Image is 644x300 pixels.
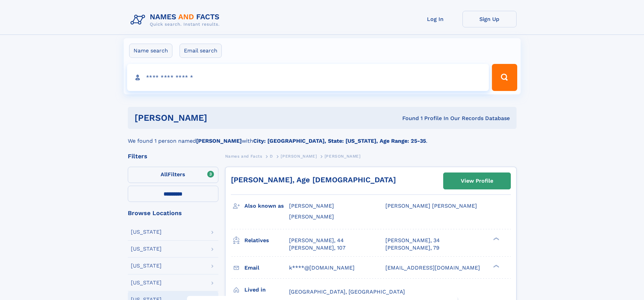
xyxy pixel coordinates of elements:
label: Email search [180,44,222,58]
h3: Relatives [244,235,289,246]
h3: Also known as [244,200,289,212]
a: [PERSON_NAME], 44 [289,237,344,244]
h3: Lived in [244,284,289,296]
span: [EMAIL_ADDRESS][DOMAIN_NAME] [385,264,480,271]
button: Search Button [492,64,517,91]
span: All [161,171,168,178]
a: [PERSON_NAME], 79 [385,244,439,252]
div: View Profile [461,173,493,189]
a: D [270,152,273,160]
div: Browse Locations [128,210,218,216]
div: We found 1 person named with . [128,129,517,145]
a: View Profile [444,173,510,189]
h3: Email [244,262,289,274]
a: Log In [408,11,462,27]
span: [PERSON_NAME] [281,154,317,159]
a: [PERSON_NAME], 34 [385,237,440,244]
img: Logo Names and Facts [128,11,225,29]
span: [PERSON_NAME] [325,154,361,159]
div: [US_STATE] [131,246,162,252]
span: [PERSON_NAME] [PERSON_NAME] [385,203,477,209]
a: [PERSON_NAME], 107 [289,244,345,252]
b: [PERSON_NAME] [196,138,242,144]
a: [PERSON_NAME] [281,152,317,160]
div: [US_STATE] [131,280,162,285]
a: Sign Up [462,11,517,27]
div: Found 1 Profile In Our Records Database [305,115,510,122]
a: [PERSON_NAME], Age [DEMOGRAPHIC_DATA] [231,176,396,184]
label: Name search [129,44,172,58]
div: ❯ [492,264,500,268]
span: [PERSON_NAME] [289,203,334,209]
a: Names and Facts [225,152,262,160]
h1: [PERSON_NAME] [135,114,305,122]
label: Filters [128,167,218,183]
div: ❯ [492,236,500,241]
span: [GEOGRAPHIC_DATA], [GEOGRAPHIC_DATA] [289,289,405,295]
input: search input [127,64,489,91]
div: [US_STATE] [131,263,162,269]
div: Filters [128,153,218,159]
b: City: [GEOGRAPHIC_DATA], State: [US_STATE], Age Range: 25-35 [253,138,426,144]
div: [US_STATE] [131,229,162,235]
span: D [270,154,273,159]
span: [PERSON_NAME] [289,213,334,220]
